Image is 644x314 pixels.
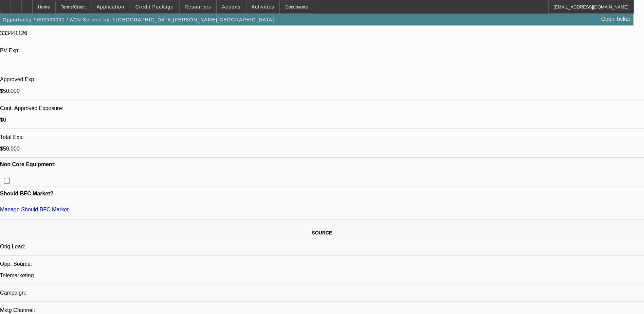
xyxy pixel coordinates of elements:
button: Credit Package [130,0,179,13]
span: SOURCE [312,230,332,235]
span: Actions [222,4,241,10]
span: Application [96,4,124,10]
button: Resources [180,0,216,13]
span: Credit Package [135,4,174,10]
button: Actions [217,0,246,13]
span: Opportunity / 092500031 / ACN Service Inc / [GEOGRAPHIC_DATA][PERSON_NAME][GEOGRAPHIC_DATA] [3,17,274,22]
button: Activities [246,0,280,13]
a: Open Ticket [599,13,633,25]
span: Resources [185,4,211,10]
span: Activities [252,4,275,10]
button: Application [91,0,129,13]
